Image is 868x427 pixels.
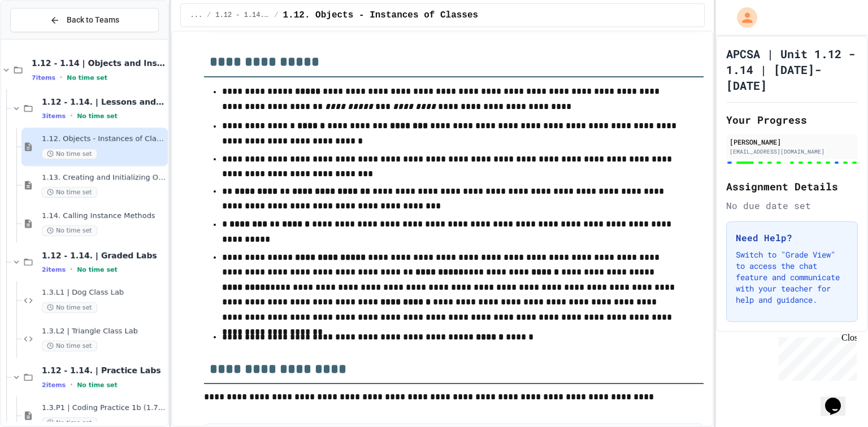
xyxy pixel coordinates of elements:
[730,147,854,156] div: [EMAIL_ADDRESS][DOMAIN_NAME]
[70,265,72,274] span: •
[42,326,166,336] span: 1.3.L2 | Triangle Class Lab
[274,11,278,20] span: /
[42,211,166,221] span: 1.14. Calling Instance Methods
[207,11,211,20] span: /
[60,73,62,82] span: •
[42,266,66,273] span: 2 items
[42,112,66,120] span: 3 items
[77,266,118,273] span: No time set
[42,97,166,107] span: 1.12 - 1.14. | Lessons and Notes
[77,112,118,120] span: No time set
[725,5,760,30] div: My Account
[730,137,854,147] div: [PERSON_NAME]
[42,288,166,298] span: 1.3.L1 | Dog Class Lab
[67,74,107,81] span: No time set
[190,11,202,20] span: ...
[42,341,97,351] span: No time set
[42,173,166,182] span: 1.13. Creating and Initializing Objects: Constructors
[42,403,166,413] span: 1.3.P1 | Coding Practice 1b (1.7-1.15)
[32,58,166,68] span: 1.12 - 1.14 | Objects and Instances of Classes
[726,199,858,212] div: No due date set
[726,46,858,93] h1: APCSA | Unit 1.12 - 1.14 | [DATE]-[DATE]
[32,74,55,81] span: 7 items
[70,111,72,120] span: •
[42,381,66,389] span: 2 items
[67,14,119,26] span: Back to Teams
[10,8,159,32] button: Back to Teams
[821,382,857,416] iframe: chat widget
[70,380,72,389] span: •
[736,231,848,245] h3: Need Help?
[736,249,848,306] p: Switch to "Grade View" to access the chat feature and communicate with your teacher for help and ...
[215,11,270,20] span: 1.12 - 1.14. | Lessons and Notes
[42,187,97,198] span: No time set
[42,149,97,159] span: No time set
[774,333,857,381] iframe: chat widget
[77,381,118,389] span: No time set
[42,302,97,313] span: No time set
[5,5,78,72] div: Chat with us now!Close
[726,112,858,128] h2: Your Progress
[42,134,166,144] span: 1.12. Objects - Instances of Classes
[283,8,479,22] span: 1.12. Objects - Instances of Classes
[42,365,166,376] span: 1.12 - 1.14. | Practice Labs
[726,178,858,194] h2: Assignment Details
[42,250,166,260] span: 1.12 - 1.14. | Graded Labs
[42,225,97,236] span: No time set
